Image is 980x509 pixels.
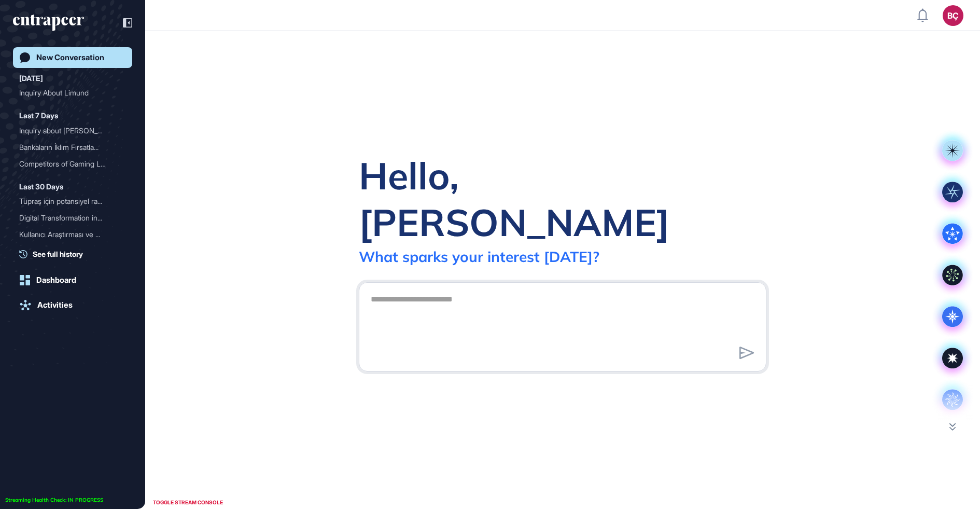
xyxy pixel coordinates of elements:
[19,210,118,226] div: Digital Transformation in...
[19,193,126,210] div: Tüpraş için potansiyel rakip arayışı
[19,122,118,139] div: Inquiry about [PERSON_NAME]...
[19,226,118,243] div: Kullanıcı Araştırması ve ...
[36,53,104,62] div: New Conversation
[359,247,599,266] div: What sparks your interest [DATE]?
[37,300,73,310] div: Activities
[13,270,132,291] a: Dashboard
[19,122,126,139] div: Inquiry about Florence Nightingale Hospitals
[19,156,126,172] div: Competitors of Gaming Laptops in the GCC Region
[19,249,132,259] a: See full history
[19,181,63,193] div: Last 30 Days
[19,72,43,85] div: [DATE]
[36,276,76,285] div: Dashboard
[19,210,126,226] div: Digital Transformation in the Energy Sector: Roadmaps for Cultural Change and Reducing Vendor Dep...
[19,156,118,172] div: Competitors of Gaming Lap...
[359,152,766,245] div: Hello, [PERSON_NAME]
[19,226,126,243] div: Kullanıcı Araştırması ve Yapay Zeka Desteği ile Müşteri Geri Bildirimlerinin Toplanması ve Değerl...
[19,85,118,101] div: Inquiry About Limund
[19,85,126,101] div: Inquiry About Limund
[13,15,84,31] div: entrapeer-logo
[150,496,226,509] div: TOGGLE STREAM CONSOLE
[943,5,963,26] button: BÇ
[13,295,132,315] a: Activities
[19,109,58,122] div: Last 7 Days
[19,139,126,156] div: Bankaların İklim Fırsatları Analizinde Tespit Ettikleri Fırsatlar
[19,139,118,156] div: Bankaların İklim Fırsatla...
[13,47,132,68] a: New Conversation
[19,193,118,210] div: Tüpraş için potansiyel ra...
[33,249,83,259] span: See full history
